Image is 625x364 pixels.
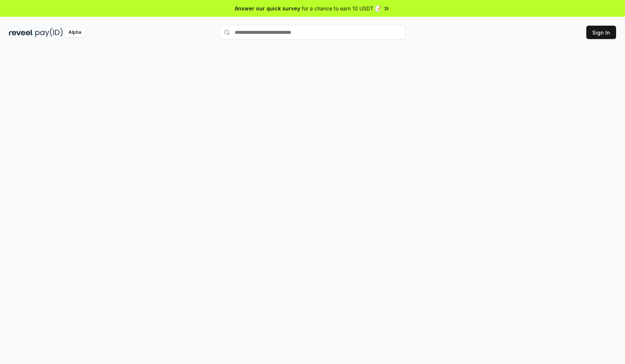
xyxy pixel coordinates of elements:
[64,28,85,37] div: Alpha
[9,28,34,37] img: reveel_dark
[35,28,63,37] img: pay_id
[235,4,300,12] span: Answer our quick survey
[302,4,381,12] span: for a chance to earn 10 USDT 📝
[586,26,616,39] button: Sign In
